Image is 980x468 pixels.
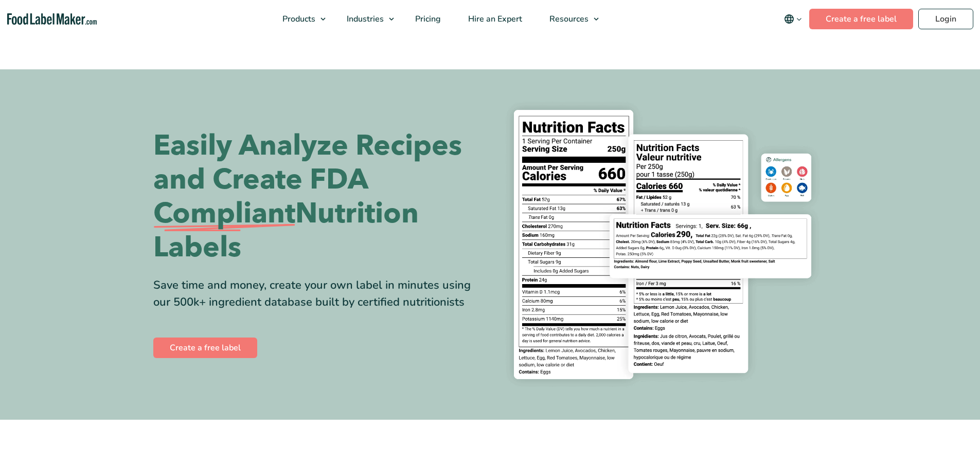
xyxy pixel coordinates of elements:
[465,13,523,25] span: Hire an Expert
[153,129,483,265] h1: Easily Analyze Recipes and Create FDA Nutrition Labels
[809,9,913,29] a: Create a free label
[918,9,973,29] a: Login
[412,13,442,25] span: Pricing
[153,197,295,231] span: Compliant
[344,13,385,25] span: Industries
[153,338,257,358] a: Create a free label
[153,277,483,311] div: Save time and money, create your own label in minutes using our 500k+ ingredient database built b...
[279,13,316,25] span: Products
[546,13,590,25] span: Resources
